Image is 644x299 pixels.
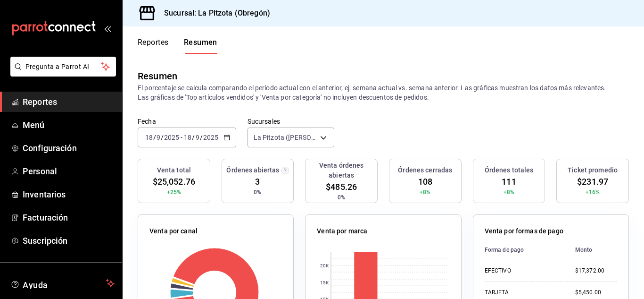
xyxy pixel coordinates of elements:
span: +25% [167,188,182,196]
p: Venta por marca [317,226,367,236]
h3: Órdenes cerradas [398,165,452,175]
h3: Ticket promedio [568,165,618,175]
h3: Sucursal: La Pitzota (Obregón) [157,8,270,19]
p: Venta por canal [149,226,198,236]
span: 108 [418,175,432,188]
p: Venta por formas de pago [485,226,563,236]
span: +16% [586,188,600,196]
span: +8% [504,188,514,196]
span: Facturación [23,211,115,224]
input: ---- [203,134,219,141]
span: 3 [255,175,260,188]
button: open_drawer_menu [104,25,111,32]
input: -- [145,134,153,141]
th: Monto [568,240,617,260]
h3: Venta órdenes abiertas [309,161,373,180]
div: $5,450.00 [575,289,617,297]
th: Forma de pago [485,240,568,260]
button: Pregunta a Parrot AI [10,57,116,77]
input: -- [183,134,192,141]
label: Fecha [138,118,236,125]
span: Suscripción [23,234,115,247]
div: navigation tabs [138,38,217,54]
text: 15K [320,280,329,285]
span: $231.97 [577,175,608,188]
p: El porcentaje se calcula comparando el período actual con el anterior, ej. semana actual vs. sema... [138,83,629,102]
label: Sucursales [248,118,334,125]
button: Resumen [184,38,217,54]
span: $485.26 [326,180,357,193]
span: Menú [23,119,115,131]
span: 0% [254,188,261,196]
span: Configuración [23,142,115,154]
input: -- [156,134,161,141]
span: / [161,134,164,141]
span: 111 [502,175,516,188]
span: - [181,134,182,141]
span: Personal [23,165,115,178]
div: $17,372.00 [575,267,617,275]
h3: Órdenes abiertas [226,165,279,175]
span: Ayuda [23,278,102,289]
span: / [153,134,156,141]
span: Pregunta a Parrot AI [25,62,101,72]
span: 0% [338,193,345,202]
a: Pregunta a Parrot AI [7,68,116,78]
h3: Venta total [157,165,191,175]
span: / [200,134,203,141]
button: Reportes [138,38,169,54]
div: EFECTIVO [485,267,560,275]
input: ---- [164,134,180,141]
span: Reportes [23,95,115,108]
h3: Órdenes totales [485,165,534,175]
span: +8% [420,188,430,196]
span: / [192,134,195,141]
div: Resumen [138,69,177,83]
div: TARJETA [485,289,560,297]
span: La Pitzota ([PERSON_NAME]) [254,133,317,142]
span: $25,052.76 [153,175,195,188]
input: -- [195,134,200,141]
span: Inventarios [23,188,115,201]
text: 20K [320,263,329,268]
